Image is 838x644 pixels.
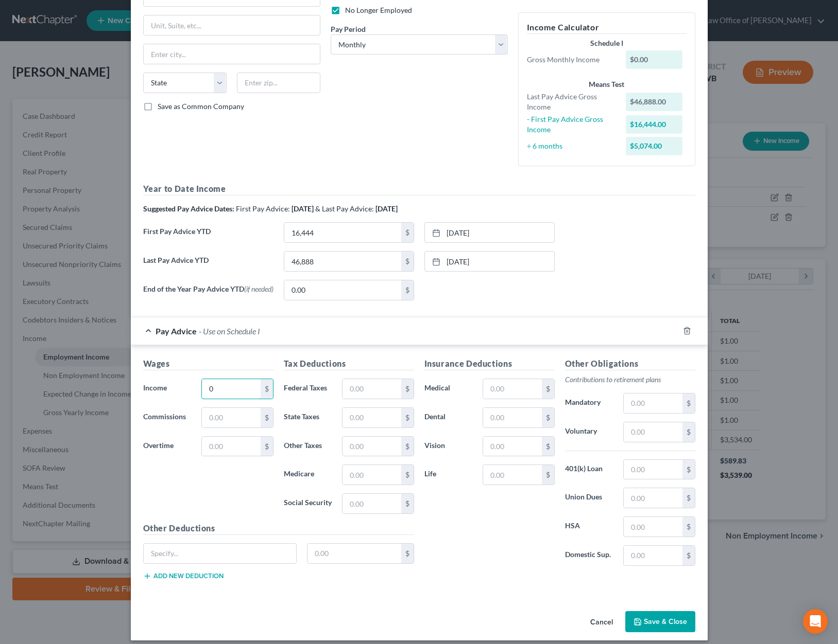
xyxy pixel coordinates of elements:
span: No Longer Employed [345,6,412,14]
label: Overtime [138,436,197,457]
p: Contributions to retirement plans [565,374,695,385]
div: $46,888.00 [626,93,682,111]
span: Income [143,383,167,392]
a: [DATE] [425,252,554,271]
input: 0.00 [624,460,682,479]
label: Commissions [138,407,197,428]
input: 0.00 [343,465,401,485]
input: Enter zip... [237,73,320,93]
input: 0.00 [284,252,401,271]
label: Vision [419,436,478,457]
a: [DATE] [425,223,554,242]
div: $ [261,437,273,456]
input: 0.00 [343,494,401,513]
label: Medicare [279,464,337,485]
label: Other Taxes [279,436,337,457]
span: & Last Pay Advice: [315,204,374,213]
label: Union Dues [560,488,619,508]
div: Last Pay Advice Gross Income [522,92,621,112]
button: Cancel [582,612,621,633]
h5: Other Deductions [143,522,414,535]
div: $ [261,379,273,399]
div: $ [682,422,695,442]
label: Domestic Sup. [560,545,619,566]
label: Federal Taxes [279,379,337,399]
label: Social Security [279,493,337,514]
div: - First Pay Advice Gross Income [522,114,621,135]
label: First Pay Advice YTD [138,222,279,251]
h5: Wages [143,357,273,370]
div: $ [542,379,554,399]
div: $0.00 [626,50,682,69]
input: 0.00 [483,408,541,427]
h5: Other Obligations [565,357,695,370]
label: End of the Year Pay Advice YTD [138,280,279,309]
input: Enter city... [144,44,320,64]
h5: Year to Date Income [143,183,695,195]
div: $5,074.00 [626,137,682,155]
label: Medical [419,379,478,399]
input: 0.00 [343,379,401,399]
input: 0.00 [483,437,541,456]
button: Save & Close [625,611,695,633]
strong: [DATE] [292,204,314,213]
input: Unit, Suite, etc... [144,15,320,35]
input: 0.00 [307,544,401,563]
div: $ [401,494,414,513]
span: First Pay Advice: [236,204,290,213]
label: Last Pay Advice YTD [138,251,279,280]
label: 401(k) Loan [560,459,619,480]
div: $ [682,393,695,413]
span: (if needed) [244,284,273,293]
input: 0.00 [202,437,260,456]
div: ÷ 6 months [522,141,621,151]
span: Pay Advice [156,326,197,336]
label: Voluntary [560,422,619,442]
div: Means Test [527,79,687,90]
span: Save as Common Company [158,102,244,111]
strong: Suggested Pay Advice Dates: [143,204,234,213]
h5: Insurance Deductions [424,357,555,370]
label: State Taxes [279,407,337,428]
div: $ [401,252,414,271]
div: $ [682,460,695,479]
div: Open Intercom Messenger [803,609,828,634]
input: 0.00 [624,488,682,508]
input: 0.00 [343,437,401,456]
div: $ [261,408,273,427]
input: 0.00 [624,393,682,413]
input: 0.00 [202,408,260,427]
div: $ [682,517,695,536]
input: 0.00 [624,422,682,442]
label: Mandatory [560,393,619,414]
div: $ [401,544,414,563]
strong: [DATE] [375,204,398,213]
label: HSA [560,516,619,537]
span: - Use on Schedule I [199,326,260,336]
div: $ [401,379,414,399]
label: Dental [419,407,478,428]
input: 0.00 [624,546,682,565]
div: $ [401,223,414,242]
input: 0.00 [343,408,401,427]
div: $ [542,437,554,456]
input: Specify... [144,544,297,563]
div: Schedule I [527,38,687,48]
input: 0.00 [624,517,682,536]
div: $ [542,465,554,485]
input: 0.00 [284,223,401,242]
div: $ [401,465,414,485]
span: Pay Period [331,25,366,33]
input: 0.00 [483,465,541,485]
div: Gross Monthly Income [522,55,621,65]
input: 0.00 [483,379,541,399]
button: Add new deduction [143,572,224,580]
div: $ [682,546,695,565]
div: $ [682,488,695,508]
input: 0.00 [284,280,401,300]
input: 0.00 [202,379,260,399]
div: $16,444.00 [626,115,682,134]
h5: Income Calculator [527,21,687,34]
h5: Tax Deductions [284,357,414,370]
div: $ [542,408,554,427]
